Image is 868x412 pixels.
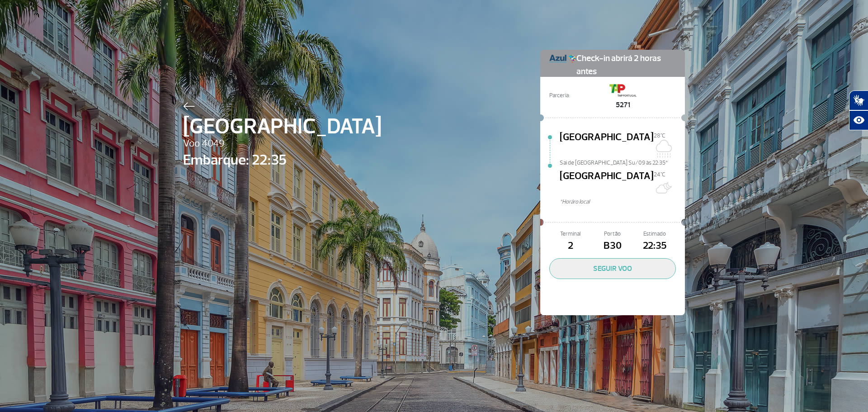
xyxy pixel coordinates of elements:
span: [GEOGRAPHIC_DATA] [560,130,654,159]
span: Terminal [549,230,591,238]
span: Embarque: 22:35 [183,149,382,171]
span: 2 [549,238,591,254]
span: 22:35 [634,238,676,254]
span: 5271 [609,99,637,110]
span: Check-in abrirá 2 horas antes [576,50,676,78]
span: Sai de [GEOGRAPHIC_DATA] Su/09 às 22:35* [560,159,685,165]
span: 24°C [654,171,665,178]
span: *Horáro local [560,198,685,206]
span: [GEOGRAPHIC_DATA] [560,169,654,198]
span: Parceria: [549,91,570,100]
span: B30 [591,238,633,254]
button: Abrir recursos assistivos. [849,110,868,130]
span: Estimado [634,230,676,238]
span: [GEOGRAPHIC_DATA] [183,110,382,143]
span: Voo 4049 [183,136,382,152]
div: Plugin de acessibilidade da Hand Talk. [849,90,868,130]
button: Abrir tradutor de língua de sinais. [849,90,868,110]
span: 28°C [654,132,665,139]
img: Nublado [654,140,672,158]
img: Muitas nuvens [654,179,672,197]
button: SEGUIR VOO [549,258,676,279]
span: Portão [591,230,633,238]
